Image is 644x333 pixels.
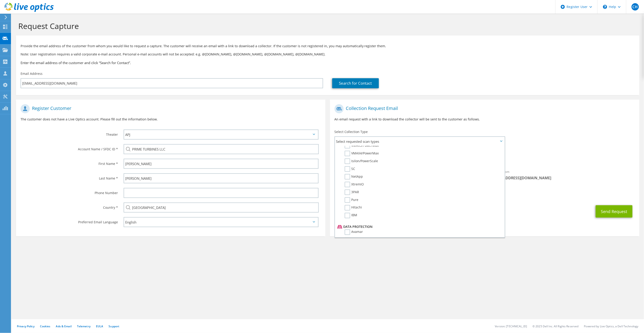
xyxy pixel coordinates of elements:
[345,197,358,203] label: Pure
[21,44,635,49] p: Provide the email address of the customer from whom you would like to request a capture. The cust...
[330,167,485,183] div: To
[495,324,527,328] li: Version: [TECHNICAL_ID]
[485,167,639,183] div: Sender & From
[335,130,368,134] label: Select Collection Type
[336,224,502,229] li: Data Protection
[345,182,364,187] label: XtremIO
[21,217,118,224] label: Preferred Email Language
[21,104,319,113] h1: Register Customer
[345,229,363,235] label: Avamar
[77,324,90,328] a: Telemetry
[21,117,321,122] p: The customer does not have a Live Optics account. Please fill out the information below.
[632,3,639,10] span: CH
[345,205,362,211] label: Hitachi
[345,213,357,218] label: IBM
[21,159,118,166] label: First Name *
[596,205,633,218] button: Send Request
[21,60,635,65] h3: Enter the email address of the customer and click “Search for Contact”.
[21,144,118,151] label: Account Name / SFDC ID *
[584,324,639,328] li: Powered by Live Optics, a Dell Technology
[56,324,72,328] a: Ads & Email
[21,203,118,210] label: Country *
[21,52,635,57] p: Note: User registration requires a valid corporate e-mail account. Personal e-mail accounts will ...
[345,190,359,195] label: 3PAR
[17,324,35,328] a: Privacy Policy
[335,117,635,122] p: An email request with a link to download the collector will be sent to the customer as follows.
[21,71,43,76] label: Email Address
[332,78,379,88] a: Search for Contact
[335,104,633,113] h1: Collection Request Email
[335,137,505,146] span: Select requested scan types
[330,185,639,201] div: CC & Reply To
[345,151,379,156] label: VMAX4/PowerMax
[489,175,635,180] span: [EMAIL_ADDRESS][DOMAIN_NAME]
[345,159,378,164] label: Isilon/PowerScale
[533,324,579,328] li: © 2025 Dell Inc. All Rights Reserved
[18,21,635,31] h1: Request Capture
[330,148,639,165] div: Requested Collections
[345,174,363,180] label: NetApp
[96,324,103,328] a: EULA
[21,188,118,195] label: Phone Number
[603,5,607,9] svg: \n
[21,173,118,181] label: Last Name *
[21,130,118,137] label: Theater
[109,324,119,328] a: Support
[345,166,355,172] label: SC
[40,324,51,328] a: Cookies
